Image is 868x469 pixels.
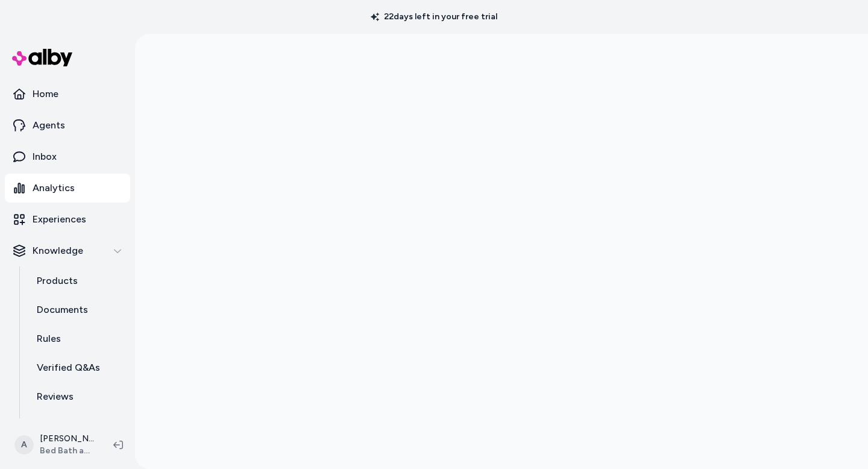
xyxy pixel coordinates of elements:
p: 22 days left in your free trial [363,11,505,23]
p: Rules [37,332,61,346]
p: Knowledge [33,244,83,258]
p: Analytics [33,181,75,195]
p: Documents [37,303,88,317]
img: alby Logo [12,49,72,66]
p: Agents [33,118,65,133]
a: Inbox [5,142,130,171]
p: Products [37,274,78,288]
a: Experiences [5,205,130,234]
a: Agents [5,111,130,140]
a: Documents [25,295,130,324]
a: Survey Questions [25,411,130,440]
p: [PERSON_NAME] [40,433,94,445]
a: Analytics [5,174,130,203]
a: Rules [25,324,130,353]
button: Knowledge [5,236,130,265]
a: Products [25,266,130,295]
p: Reviews [37,389,74,404]
button: A[PERSON_NAME]Bed Bath and Beyond [7,426,104,464]
span: Bed Bath and Beyond [40,445,94,457]
p: Home [33,87,58,101]
p: Inbox [33,150,57,164]
a: Verified Q&As [25,353,130,382]
a: Reviews [25,382,130,411]
a: Home [5,80,130,109]
p: Verified Q&As [37,360,100,375]
p: Experiences [33,212,86,227]
span: A [14,435,34,455]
